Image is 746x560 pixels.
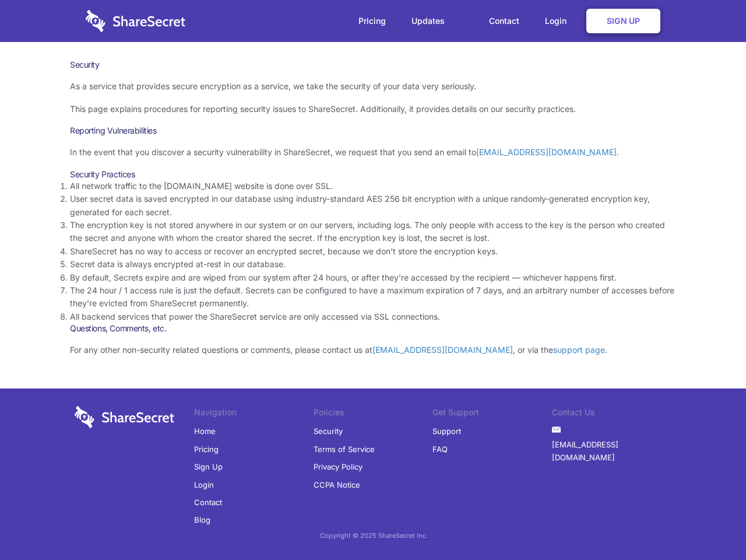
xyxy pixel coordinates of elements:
[432,422,461,440] a: Support
[70,344,676,356] p: For any other non-security related questions or comments, please contact us at , or via the .
[476,147,617,157] a: [EMAIL_ADDRESS][DOMAIN_NAME]
[75,406,174,428] img: logo-wordmark-white-trans-d4663122ce5f474addd5e946df7df03e33cb6a1c49d2221995e7729f52c070b2.svg
[314,458,363,475] a: Privacy Policy
[70,323,676,334] h3: Questions, Comments, etc.
[86,10,185,32] img: logo-wordmark-white-trans-d4663122ce5f474addd5e946df7df03e33cb6a1c49d2221995e7729f52c070b2.svg
[432,406,552,422] li: Get Support
[533,3,584,39] a: Login
[70,192,676,219] li: User secret data is saved encrypted in our database using industry-standard AES 256 bit encryptio...
[194,406,314,422] li: Navigation
[70,180,676,192] li: All network traffic to the [DOMAIN_NAME] website is done over SSL.
[553,345,605,355] a: support page
[70,284,676,310] li: The 24 hour / 1 access rule is just the default. Secrets can be configured to have a maximum expi...
[194,440,219,458] a: Pricing
[70,219,676,245] li: The encryption key is not stored anywhere in our system or on our servers, including logs. The on...
[552,436,671,467] a: [EMAIL_ADDRESS][DOMAIN_NAME]
[586,9,660,33] a: Sign Up
[314,440,375,458] a: Terms of Service
[347,3,397,39] a: Pricing
[552,406,671,422] li: Contact Us
[70,271,676,284] li: By default, Secrets expire and are wiped from our system after 24 hours, or after they’re accesse...
[70,60,676,70] h1: Security
[70,125,676,136] h3: Reporting Vulnerabilities
[70,80,676,93] p: As a service that provides secure encryption as a service, we take the security of your data very...
[432,440,448,458] a: FAQ
[70,103,676,116] p: This page explains procedures for reporting security issues to ShareSecret. Additionally, it prov...
[372,345,513,355] a: [EMAIL_ADDRESS][DOMAIN_NAME]
[194,422,216,440] a: Home
[314,406,433,422] li: Policies
[194,511,210,528] a: Blog
[314,422,343,440] a: Security
[70,169,676,180] h3: Security Practices
[70,245,676,258] li: ShareSecret has no way to access or recover an encrypted secret, because we don’t store the encry...
[194,458,223,475] a: Sign Up
[70,258,676,271] li: Secret data is always encrypted at-rest in our database.
[70,146,676,159] p: In the event that you discover a security vulnerability in ShareSecret, we request that you send ...
[314,476,360,494] a: CCPA Notice
[194,476,214,494] a: Login
[477,3,531,39] a: Contact
[194,494,222,511] a: Contact
[70,310,676,323] li: All backend services that power the ShareSecret service are only accessed via SSL connections.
